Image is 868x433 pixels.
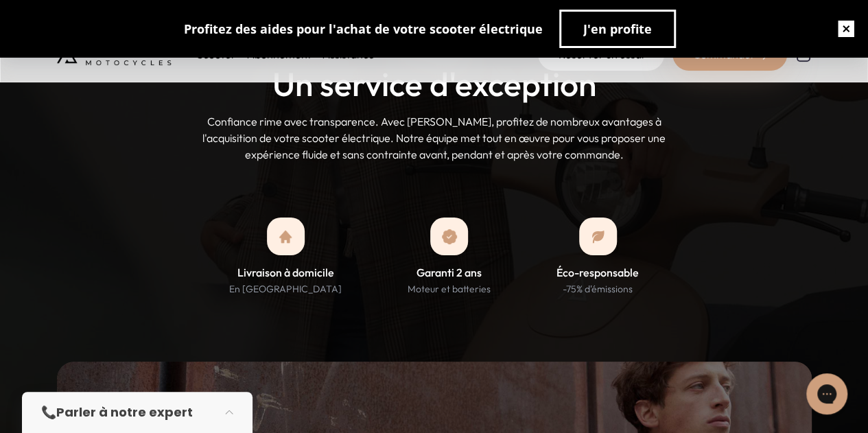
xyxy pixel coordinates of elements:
p: Confiance rime avec transparence. Avec [PERSON_NAME], profitez de nombreux avantages à l'acquisit... [194,113,675,163]
p: Moteur et batteries [408,282,491,296]
iframe: Gorgias live chat messenger [799,368,854,419]
h3: Garanti 2 ans [417,266,482,279]
h3: Éco-responsable [556,266,639,279]
h3: Livraison à domicile [237,266,334,279]
img: garanti.png [442,229,457,244]
p: -75% d'émissions [563,282,633,296]
img: bxs_home.png [278,229,294,244]
img: bxs_leaf.png [590,229,605,244]
h2: Un service d'exception [272,66,596,102]
p: En [GEOGRAPHIC_DATA] [229,282,342,296]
